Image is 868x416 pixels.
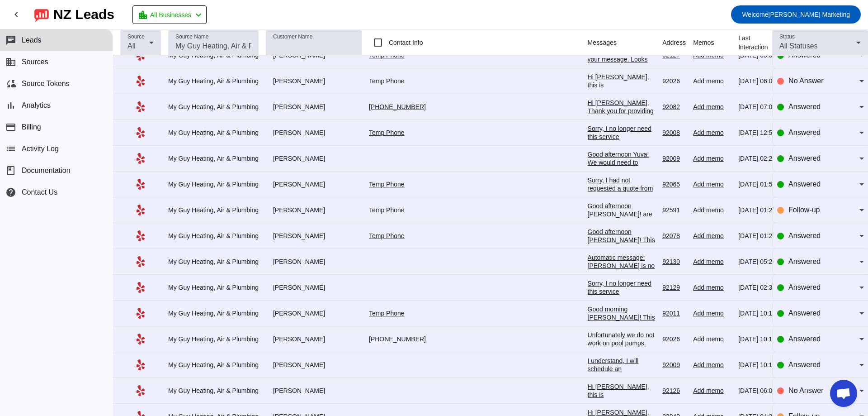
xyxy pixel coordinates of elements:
div: [DATE] 10:18:AM [738,309,787,317]
div: [DATE] 02:33:PM [738,283,787,292]
div: Add memo [693,232,731,240]
div: 92011 [662,309,686,317]
div: Add memo [693,387,731,395]
mat-icon: Yelp [135,359,146,370]
div: Last Interaction [738,33,779,52]
div: Good afternoon [PERSON_NAME]! are you still needing this service taken care of? We can schedule y... [588,202,656,300]
mat-icon: chevron_left [11,9,22,20]
div: My Guy Heating, Air & Plumbing [168,309,259,317]
div: Add memo [693,283,731,292]
div: [DATE] 01:58:PM [738,180,787,188]
div: [PERSON_NAME] [266,335,362,343]
span: Welcome [742,11,768,18]
div: Add memo [693,180,731,188]
mat-icon: Yelp [135,127,146,138]
div: My Guy Heating, Air & Plumbing [168,283,259,292]
a: Temp Phone [369,310,405,317]
span: Contact Us [22,188,57,196]
div: 92009 [662,361,686,369]
div: Add memo [693,103,731,111]
a: Temp Phone [369,232,405,239]
span: Answered [788,258,821,265]
div: I understand, I will schedule an appointment if needed. Thanks for your reply. [588,357,656,389]
span: Analytics [22,101,51,110]
div: [DATE] 02:24:PM [738,154,787,163]
div: 92130 [662,258,686,266]
div: Sorry, I no longer need this service [588,279,656,296]
div: 92009 [662,154,686,163]
mat-icon: Yelp [135,334,146,344]
mat-label: Source Name [175,34,208,40]
span: Answered [788,335,821,343]
mat-icon: bar_chart [5,100,16,111]
span: Answered [788,154,821,162]
div: Hi [PERSON_NAME], this is [PERSON_NAME] with My [PERSON_NAME] & HVAC. Would you be interested in ... [588,73,656,187]
a: Temp Phone [369,181,405,188]
span: Activity Log [22,145,59,153]
img: logo [34,7,49,22]
span: Sources [22,58,48,66]
button: Welcome[PERSON_NAME] Marketing [731,5,861,24]
span: No Answer [788,77,823,85]
div: My Guy Heating, Air & Plumbing [168,180,259,188]
mat-icon: chevron_left [193,10,204,20]
div: Open chat [830,380,857,407]
mat-icon: Yelp [135,205,146,215]
div: Good afternoon [PERSON_NAME]! This is [PERSON_NAME] with My Guy Heating Air And Plumbing. I just ... [588,228,656,334]
div: [DATE] 12:54:PM [738,129,787,137]
div: NZ Leads [53,8,114,21]
mat-icon: cloud_sync [5,78,16,89]
div: [DATE] 10:17:AM [738,335,787,343]
mat-icon: Yelp [135,256,146,267]
mat-icon: Yelp [135,282,146,293]
div: 92126 [662,387,686,395]
mat-icon: Yelp [135,101,146,112]
a: Temp Phone [369,77,405,85]
div: [PERSON_NAME] [266,103,362,111]
div: My Guy Heating, Air & Plumbing [168,232,259,240]
div: Good afternoon Yuva! We would need to schedule a plumber to come out to give a complimentary esti... [588,150,656,240]
div: 92026 [662,335,686,343]
div: [PERSON_NAME] [266,361,362,369]
button: All Businesses [132,5,207,24]
div: My Guy Heating, Air & Plumbing [168,77,259,85]
div: Unfortunately we do not work on pool pumps. thank you for reaching out to us [PERSON_NAME]. Have ... [588,331,656,388]
div: My Guy Heating, Air & Plumbing [168,103,259,111]
a: [PHONE_NUMBER] [369,335,426,343]
div: Sorry, I had not requested a quote from you - Yelp did that automatically.I'm up in [GEOGRAPHIC_D... [588,176,656,241]
mat-icon: list [5,143,16,154]
div: 92078 [662,232,686,240]
mat-label: Customer Name [273,34,312,40]
div: [PERSON_NAME] [266,206,362,214]
div: [DATE] 01:20:PM [738,232,787,240]
span: [PERSON_NAME] Marketing [742,8,850,21]
div: 92065 [662,180,686,188]
mat-icon: chat [5,35,16,46]
div: [DATE] 07:05:PM [738,103,787,111]
div: Add memo [693,206,731,214]
div: [PERSON_NAME] [266,180,362,188]
div: [PERSON_NAME] [266,129,362,137]
div: My Guy Heating, Air & Plumbing [168,154,259,163]
div: Hi [PERSON_NAME], Thank you for providing your information! We'll get back to you as soon as poss... [588,99,656,139]
div: [PERSON_NAME] [266,232,362,240]
div: [PERSON_NAME] [266,258,362,266]
div: [PERSON_NAME] [266,309,362,317]
span: Answered [788,129,821,136]
mat-icon: Yelp [135,179,146,190]
div: [DATE] 01:22:PM [738,206,787,214]
div: My Guy Heating, Air & Plumbing [168,258,259,266]
div: Add memo [693,335,731,343]
div: Sorry, I no longer need this service [588,124,656,141]
mat-icon: Yelp [135,153,146,164]
label: Contact Info [387,38,423,47]
mat-icon: payment [5,122,16,133]
span: Follow-up [788,206,820,214]
span: All Statuses [779,42,817,50]
span: Answered [788,309,821,317]
mat-label: Source [127,34,145,40]
div: [DATE] 06:04:AM [738,77,787,85]
th: Memos [693,29,738,56]
span: Leads [22,36,42,44]
span: Answered [788,180,821,188]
